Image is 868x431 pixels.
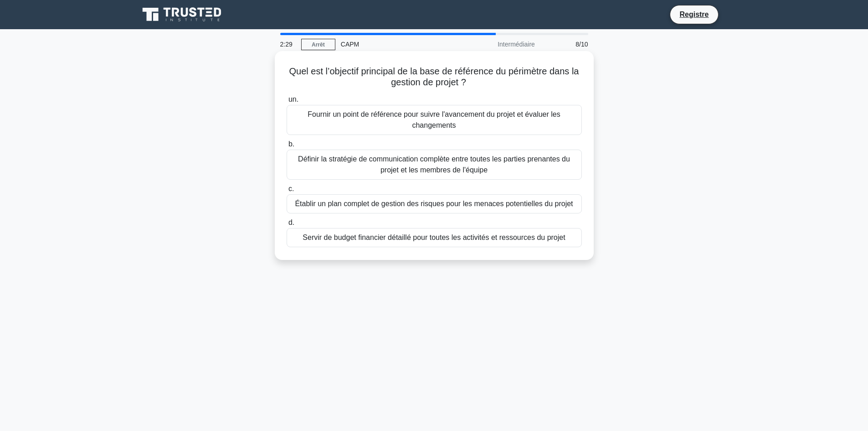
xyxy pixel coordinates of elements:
[674,9,714,20] a: Registre
[288,140,294,148] font: b.
[289,66,579,87] font: Quel est l’objectif principal de la base de référence du périmètre dans la gestion de projet ?
[575,41,588,48] font: 8/10
[288,95,298,103] font: un.
[295,200,573,208] font: Établir un plan complet de gestion des risques pour les menaces potentielles du projet
[298,155,570,174] font: Définir la stratégie de communication complète entre toutes les parties prenantes du projet et le...
[288,218,294,226] font: d.
[679,10,709,18] font: Registre
[498,41,535,48] font: Intermédiaire
[288,185,294,192] font: c.
[308,110,560,129] font: Fournir un point de référence pour suivre l'avancement du projet et évaluer les changements
[303,234,565,241] font: Servir de budget financier détaillé pour toutes les activités et ressources du projet
[341,41,359,48] font: CAPM
[301,39,335,50] a: Arrêt
[280,41,293,48] font: 2:29
[312,42,325,48] font: Arrêt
